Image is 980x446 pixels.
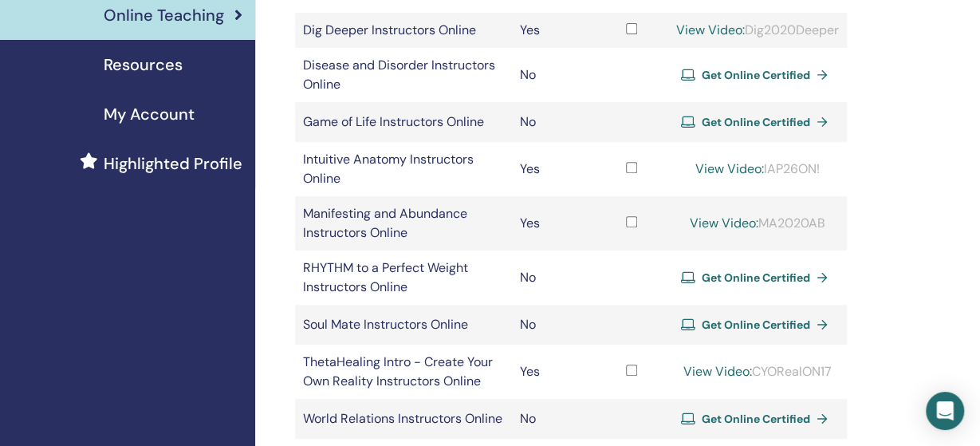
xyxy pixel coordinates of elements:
[104,3,224,27] span: Online Teaching
[702,270,810,285] span: Get Online Certified
[512,102,594,142] td: No
[295,399,512,439] td: World Relations Instructors Online
[683,363,752,380] a: View Video:
[690,215,758,231] a: View Video:
[512,305,594,345] td: No
[295,48,512,102] td: Disease and Disorder Instructors Online
[295,13,512,48] td: Dig Deeper Instructors Online
[295,305,512,345] td: Soul Mate Instructors Online
[676,21,839,40] div: Dig2020Deeper
[512,345,594,399] td: Yes
[512,48,594,102] td: No
[512,196,594,251] td: Yes
[104,152,242,176] span: Highlighted Profile
[702,412,810,426] span: Get Online Certified
[681,110,834,134] a: Get Online Certified
[104,102,195,126] span: My Account
[681,407,834,431] a: Get Online Certified
[295,196,512,251] td: Manifesting and Abundance Instructors Online
[295,251,512,305] td: RHYTHM to a Perfect Weight Instructors Online
[512,399,594,439] td: No
[681,63,834,87] a: Get Online Certified
[702,115,810,129] span: Get Online Certified
[676,160,839,179] div: IAP26ON!
[512,251,594,305] td: No
[512,13,594,48] td: Yes
[512,142,594,196] td: Yes
[295,102,512,142] td: Game of Life Instructors Online
[702,318,810,332] span: Get Online Certified
[926,392,964,430] div: Open Intercom Messenger
[676,22,745,38] a: View Video:
[104,53,183,77] span: Resources
[681,313,834,337] a: Get Online Certified
[702,68,810,82] span: Get Online Certified
[695,160,764,177] a: View Video:
[681,266,834,290] a: Get Online Certified
[676,362,839,381] div: CYORealON17
[295,142,512,196] td: Intuitive Anatomy Instructors Online
[676,214,839,233] div: MA2020AB
[295,345,512,399] td: ThetaHealing Intro - Create Your Own Reality Instructors Online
